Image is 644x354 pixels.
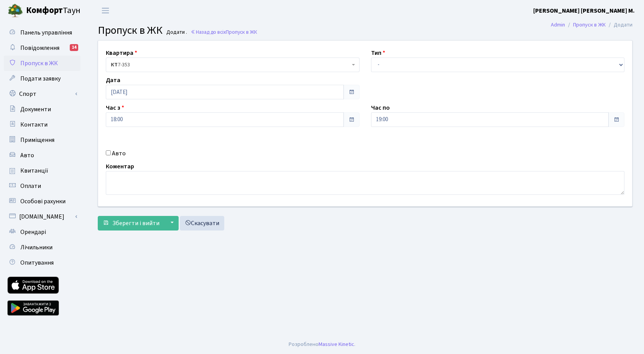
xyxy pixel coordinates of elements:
[20,120,48,129] span: Контакти
[20,59,58,68] span: Пропуск в ЖК
[111,61,118,69] b: КТ
[191,28,257,36] a: Назад до всіхПропуск в ЖК
[8,3,23,18] img: logo.png
[4,56,80,71] a: Пропуск в ЖК
[4,132,80,148] a: Приміщення
[20,182,41,190] span: Оплати
[112,149,126,158] label: Авто
[4,71,80,86] a: Подати заявку
[573,21,606,29] a: Пропуск в ЖК
[26,4,63,16] b: Комфорт
[20,151,34,160] span: Авто
[226,28,257,36] span: Пропуск в ЖК
[20,44,59,52] span: Повідомлення
[4,40,80,56] a: Повідомлення14
[98,216,164,231] button: Зберегти і вийти
[20,105,51,114] span: Документи
[180,216,224,231] a: Скасувати
[4,240,80,255] a: Лічильники
[106,103,124,112] label: Час з
[539,17,644,33] nav: breadcrumb
[606,21,632,29] li: Додати
[20,259,54,267] span: Опитування
[4,102,80,117] a: Документи
[4,224,80,240] a: Орендарі
[533,7,635,15] b: [PERSON_NAME] [PERSON_NAME] М.
[4,163,80,178] a: Квитанції
[4,194,80,209] a: Особові рахунки
[4,255,80,270] a: Опитування
[371,103,390,112] label: Час по
[533,6,635,15] a: [PERSON_NAME] [PERSON_NAME] М.
[98,23,163,38] span: Пропуск в ЖК
[20,228,46,236] span: Орендарі
[96,4,115,17] button: Переключити навігацію
[4,178,80,194] a: Оплати
[20,166,48,175] span: Квитанції
[319,340,354,348] a: Massive Kinetic
[111,61,350,69] span: <b>КТ</b>&nbsp;&nbsp;&nbsp;&nbsp;7-353
[289,340,355,349] div: Розроблено .
[4,25,80,40] a: Панель управління
[106,58,360,72] span: <b>КТ</b>&nbsp;&nbsp;&nbsp;&nbsp;7-353
[165,29,187,36] small: Додати .
[4,117,80,132] a: Контакти
[4,86,80,102] a: Спорт
[112,219,159,227] span: Зберегти і вийти
[106,162,134,171] label: Коментар
[20,136,54,144] span: Приміщення
[26,4,80,17] span: Таун
[106,76,120,85] label: Дата
[4,209,80,224] a: [DOMAIN_NAME]
[20,28,72,37] span: Панель управління
[551,21,565,29] a: Admin
[70,44,78,51] div: 14
[106,48,137,58] label: Квартира
[4,148,80,163] a: Авто
[20,243,53,252] span: Лічильники
[371,48,385,58] label: Тип
[20,197,66,206] span: Особові рахунки
[20,74,61,83] span: Подати заявку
